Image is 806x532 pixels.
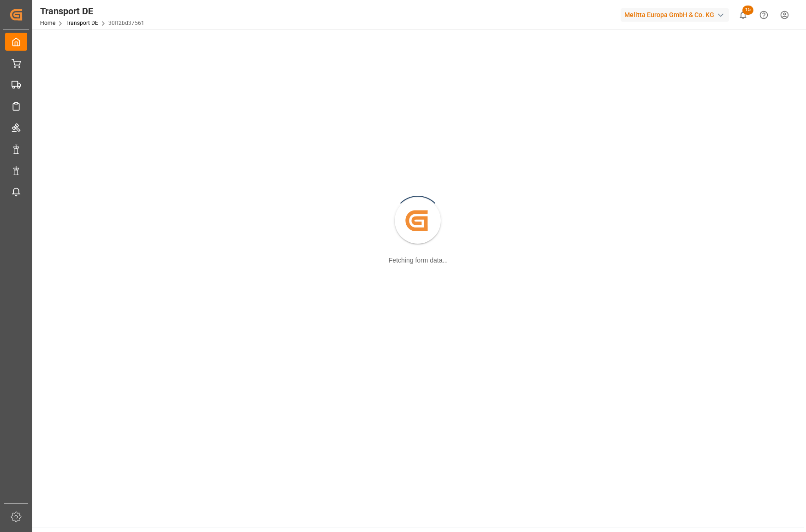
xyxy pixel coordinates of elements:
[40,4,144,18] div: Transport DE
[733,5,753,25] button: show 15 new notifications
[389,256,448,265] div: Fetching form data...
[742,6,753,15] span: 15
[65,20,98,26] a: Transport DE
[40,20,55,26] a: Home
[621,8,729,22] div: Melitta Europa GmbH & Co. KG
[753,5,774,25] button: Help Center
[621,6,733,23] button: Melitta Europa GmbH & Co. KG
